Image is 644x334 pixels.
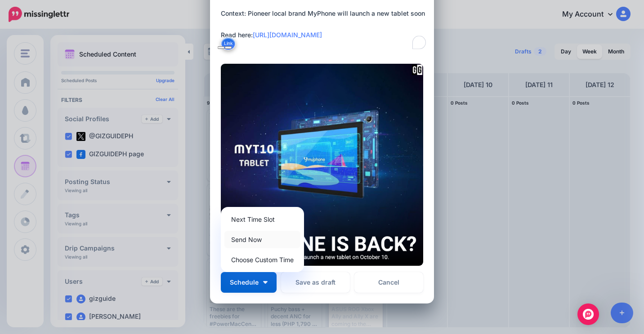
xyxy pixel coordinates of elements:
button: Save as draft [281,272,350,293]
img: 2Y1ORYLJ4PSV6KJUBCJIUPZ0S5I6YWE0.png [221,64,423,266]
a: Next Time Slot [224,211,300,228]
span: Schedule [230,279,259,286]
a: Send Now [224,231,300,248]
div: Open Intercom Messenger [577,303,599,325]
a: Cancel [354,272,423,293]
div: Schedule [221,207,304,272]
button: Schedule [221,272,277,293]
img: arrow-down-white.png [263,281,268,284]
button: Link [221,37,236,50]
a: Choose Custom Time [224,251,300,268]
